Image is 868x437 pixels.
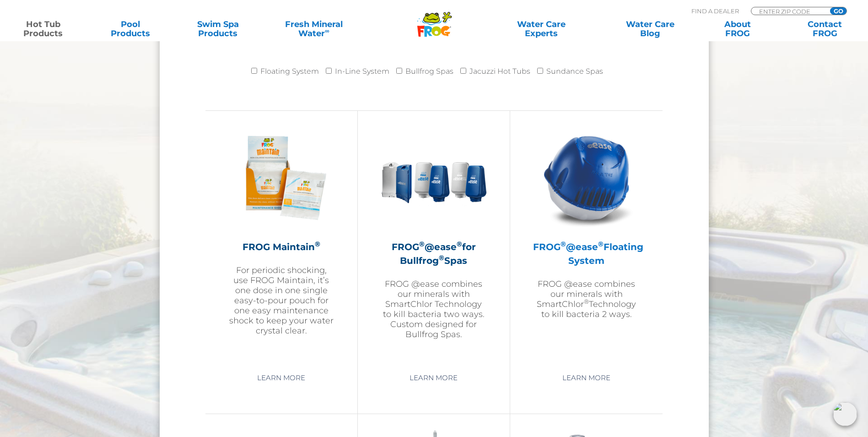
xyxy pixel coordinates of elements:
a: FROG®@ease®Floating SystemFROG @ease combines our minerals with SmartChlor®Technology to kill bac... [533,125,640,363]
a: Water CareBlog [616,20,684,38]
a: AboutFROG [703,20,771,38]
a: PoolProducts [97,20,165,38]
sup: ® [315,240,320,248]
h2: FROG @ease for Bullfrog Spas [381,240,487,268]
input: Zip Code Form [758,7,820,15]
p: Find A Dealer [691,7,739,15]
a: Learn More [399,370,468,386]
p: FROG @ease combines our minerals with SmartChlor Technology to kill bacteria two ways. Custom des... [381,279,487,339]
sup: ∞ [325,27,329,34]
h2: FROG Maintain [228,240,334,254]
label: Jacuzzi Hot Tubs [469,62,530,81]
sup: ® [598,240,604,248]
sup: ® [561,240,566,248]
sup: ® [584,298,589,305]
a: ContactFROG [791,20,859,38]
input: GO [830,7,846,15]
label: Floating System [260,62,319,81]
img: openIcon [833,402,857,426]
img: bullfrog-product-hero-300x300.png [381,125,487,231]
label: Sundance Spas [546,62,603,81]
sup: ® [419,240,425,248]
a: Learn More [552,370,621,386]
label: In-Line System [335,62,389,81]
p: For periodic shocking, use FROG Maintain, it’s one dose in one single easy-to-pour pouch for one ... [228,265,334,336]
img: hot-tub-product-atease-system-300x300.png [534,125,640,231]
p: FROG @ease combines our minerals with SmartChlor Technology to kill bacteria 2 ways. [533,279,640,319]
a: Hot TubProducts [9,20,77,38]
a: Water CareExperts [486,20,597,38]
a: FROG Maintain®For periodic shocking, use FROG Maintain, it’s one dose in one single easy-to-pour ... [228,125,334,363]
img: Frog_Maintain_Hero-2-v2-300x300.png [228,125,334,231]
a: Learn More [247,370,316,386]
sup: ® [457,240,462,248]
a: Swim SpaProducts [184,20,252,38]
sup: ® [439,253,444,262]
h2: FROG @ease Floating System [533,240,640,268]
a: Fresh MineralWater∞ [271,20,356,38]
label: Bullfrog Spas [405,62,453,81]
a: FROG®@ease®for Bullfrog®SpasFROG @ease combines our minerals with SmartChlor Technology to kill b... [381,125,487,363]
